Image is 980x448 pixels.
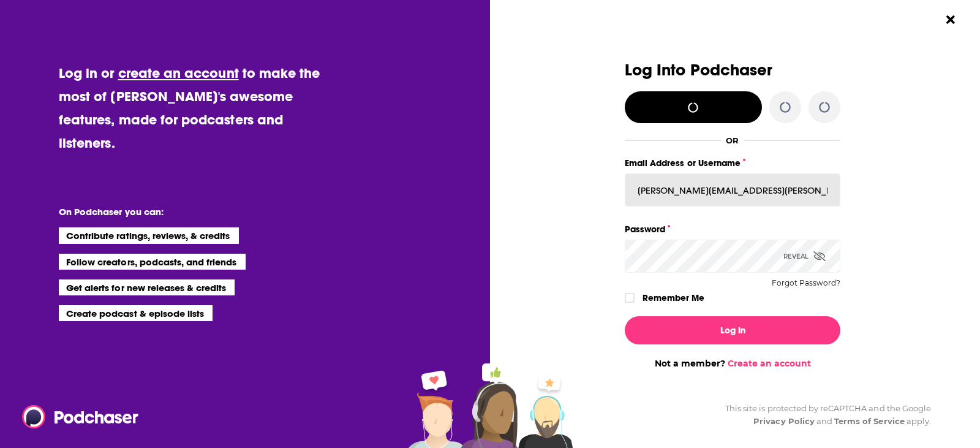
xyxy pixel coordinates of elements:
[939,8,962,31] button: Close Button
[772,279,840,287] button: Forgot Password?
[625,221,840,237] label: Password
[753,416,815,426] a: Privacy Policy
[625,316,840,344] button: Log In
[59,206,304,218] li: On Podchaser you can:
[625,173,840,207] input: Email Address or Username
[715,402,931,428] div: This site is protected by reCAPTCHA and the Google and apply.
[59,279,235,295] li: Get alerts for new releases & credits
[625,358,840,369] div: Not a member?
[728,358,811,369] a: Create an account
[22,405,140,428] img: Podchaser - Follow, Share and Rate Podcasts
[625,61,840,79] h3: Log Into Podchaser
[59,305,213,321] li: Create podcast & episode lists
[783,240,826,273] div: Reveal
[726,135,739,145] div: OR
[22,405,130,428] a: Podchaser - Follow, Share and Rate Podcasts
[625,155,840,171] label: Email Address or Username
[118,64,239,82] a: create an account
[59,254,246,270] li: Follow creators, podcasts, and friends
[834,416,905,426] a: Terms of Service
[59,227,239,243] li: Contribute ratings, reviews, & credits
[643,290,704,306] label: Remember Me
